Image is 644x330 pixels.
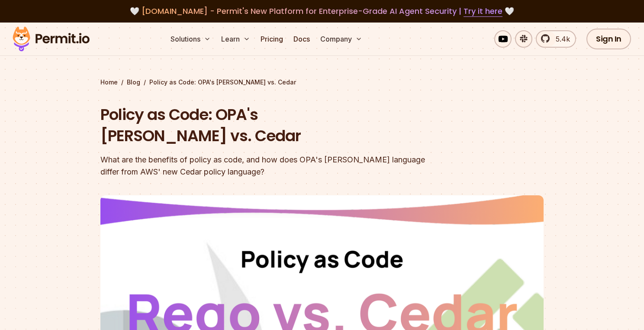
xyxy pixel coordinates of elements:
button: Company [317,30,366,48]
a: Pricing [257,30,287,48]
img: Permit logo [9,24,93,54]
span: 5.4k [551,34,570,44]
div: / / [100,78,544,87]
h1: Policy as Code: OPA's [PERSON_NAME] vs. Cedar [100,104,433,147]
a: Sign In [586,29,631,49]
button: Solutions [167,30,214,48]
a: Try it here [464,6,502,17]
button: Learn [218,30,254,48]
span: [DOMAIN_NAME] - Permit's New Platform for Enterprise-Grade AI Agent Security | [142,6,502,16]
div: 🤍 🤍 [21,5,623,17]
a: Home [100,78,118,87]
a: 5.4k [536,30,576,48]
a: Blog [127,78,140,87]
div: What are the benefits of policy as code, and how does OPA's [PERSON_NAME] language differ from AW... [100,154,433,178]
a: Docs [290,30,313,48]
